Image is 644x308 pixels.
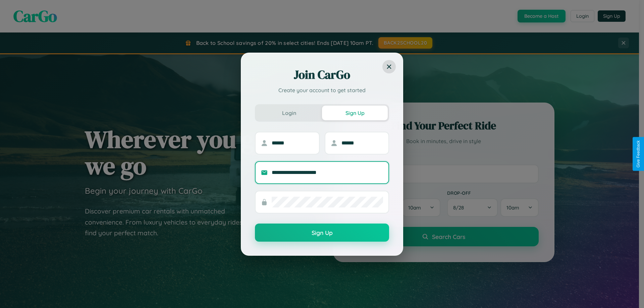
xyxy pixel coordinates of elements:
h2: Join CarGo [255,67,389,83]
p: Create your account to get started [255,86,389,94]
button: Sign Up [255,224,389,242]
button: Login [256,106,322,120]
div: Give Feedback [636,140,641,168]
button: Sign Up [322,106,388,120]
